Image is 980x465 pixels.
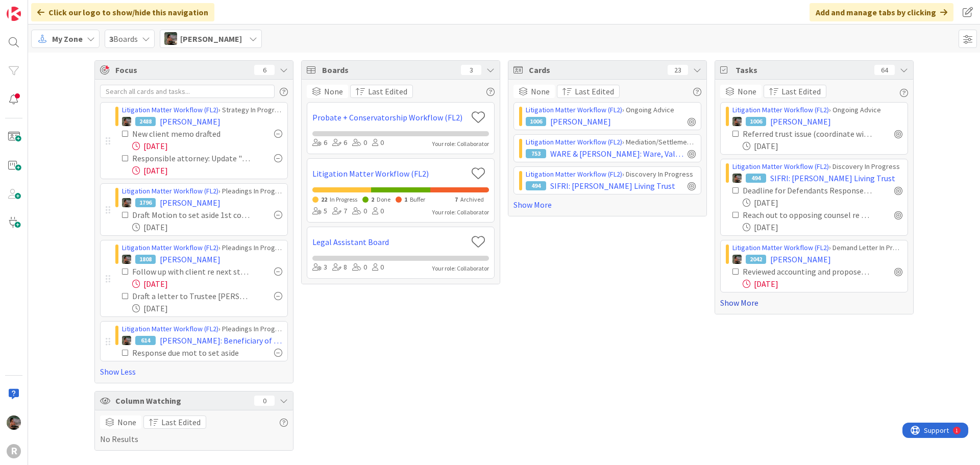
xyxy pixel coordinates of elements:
[312,206,327,217] div: 5
[550,115,611,128] span: [PERSON_NAME]
[743,209,872,221] div: Reach out to opposing counsel re possible mediation
[122,117,131,126] img: MW
[531,85,550,97] span: None
[455,195,458,203] span: 7
[371,195,374,203] span: 2
[743,221,902,233] div: [DATE]
[160,197,220,209] span: [PERSON_NAME]
[513,199,701,211] a: Show More
[746,174,766,183] div: 494
[132,140,282,152] div: [DATE]
[254,65,275,75] div: 6
[132,302,282,314] div: [DATE]
[352,137,367,149] div: 0
[332,262,347,273] div: 8
[312,236,467,248] a: Legal Assistant Board
[132,128,244,140] div: New client memo drafted
[52,33,83,45] span: My Zone
[21,2,46,14] span: Support
[372,137,384,149] div: 0
[746,255,766,264] div: 2042
[743,278,902,290] div: [DATE]
[122,242,282,253] div: › Pleadings In Progress
[122,324,282,334] div: › Pleadings In Progress
[526,117,546,126] div: 1006
[135,255,156,264] div: 1808
[526,169,622,179] a: Litigation Matter Workflow (FL2)
[732,243,829,252] a: Litigation Matter Workflow (FL2)
[575,85,614,97] span: Last Edited
[720,297,908,309] a: Show More
[160,253,220,265] span: [PERSON_NAME]
[330,195,357,203] span: In Progress
[372,262,384,273] div: 0
[557,85,620,98] button: Last Edited
[312,167,467,180] a: Litigation Matter Workflow (FL2)
[115,395,249,407] span: Column Watching
[322,64,456,76] span: Boards
[161,416,201,428] span: Last Edited
[874,65,895,75] div: 64
[526,149,546,158] div: 753
[732,105,829,114] a: Litigation Matter Workflow (FL2)
[53,4,56,12] div: 1
[743,265,872,278] div: Reviewed accounting and proposed distribution schedule once rec'd
[321,195,327,203] span: 22
[732,161,902,172] div: › Discovery In Progress
[526,169,696,180] div: › Discovery In Progress
[312,137,327,149] div: 6
[746,117,766,126] div: 1006
[132,290,252,302] div: Draft a letter to Trustee [PERSON_NAME]
[550,148,683,160] span: WARE & [PERSON_NAME]: Ware, Valdez, ORC-KF1 vs. Horpestad, [GEOGRAPHIC_DATA] and [GEOGRAPHIC_DATA]
[460,195,484,203] span: Archived
[732,174,742,183] img: MW
[743,128,872,140] div: Referred trust issue (coordinate with INC)
[122,105,218,114] a: Litigation Matter Workflow (FL2)
[529,64,663,76] span: Cards
[372,206,384,217] div: 0
[122,324,218,333] a: Litigation Matter Workflow (FL2)
[770,172,895,184] span: SIFRI: [PERSON_NAME] Living Trust
[550,180,675,192] span: SIFRI: [PERSON_NAME] Living Trust
[254,396,275,406] div: 0
[7,444,21,458] div: R
[770,115,831,128] span: [PERSON_NAME]
[31,3,214,21] div: Click our logo to show/hide this navigation
[135,336,156,345] div: 614
[180,33,242,45] span: [PERSON_NAME]
[732,162,829,171] a: Litigation Matter Workflow (FL2)
[526,105,622,114] a: Litigation Matter Workflow (FL2)
[143,415,206,429] button: Last Edited
[122,186,282,197] div: › Pleadings In Progress
[122,186,218,195] a: Litigation Matter Workflow (FL2)
[332,206,347,217] div: 7
[312,111,467,124] a: Probate + Conservatorship Workflow (FL2)
[738,85,756,97] span: None
[432,208,489,217] div: Your role: Collaborator
[132,347,252,359] div: Response due mot to set aside
[432,264,489,273] div: Your role: Collaborator
[122,105,282,115] div: › Strategy In Progress
[109,34,113,44] b: 3
[770,253,831,265] span: [PERSON_NAME]
[526,137,622,146] a: Litigation Matter Workflow (FL2)
[352,262,367,273] div: 0
[324,85,343,97] span: None
[132,278,282,290] div: [DATE]
[122,198,131,207] img: MW
[100,415,288,445] div: No Results
[132,209,252,221] div: Draft Motion to set aside 1st contempt
[350,85,413,98] button: Last Edited
[352,206,367,217] div: 0
[7,7,21,21] img: Visit kanbanzone.com
[526,181,546,190] div: 494
[732,105,902,115] div: › Ongoing Advice
[732,255,742,264] img: MW
[526,137,696,148] div: › Mediation/Settlement in Progress
[377,195,390,203] span: Done
[312,262,327,273] div: 3
[732,242,902,253] div: › Demand Letter In Progress
[100,85,275,98] input: Search all cards and tasks...
[764,85,826,98] button: Last Edited
[736,64,869,76] span: Tasks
